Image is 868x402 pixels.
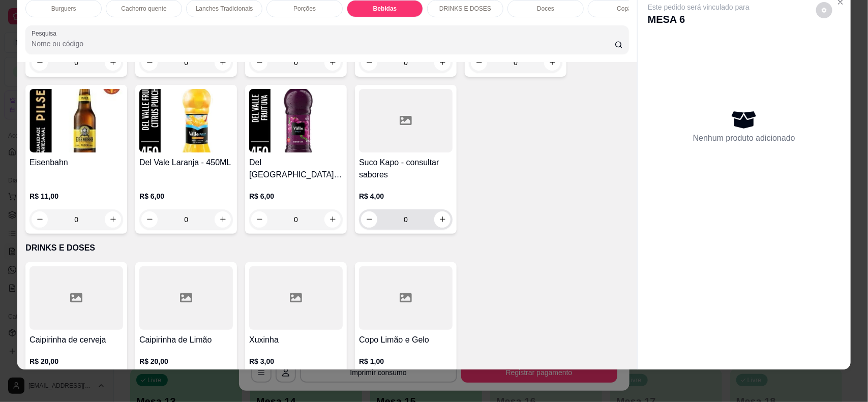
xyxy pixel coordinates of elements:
[471,54,487,71] button: decrease-product-quantity
[121,5,166,13] p: Cachorro quente
[648,2,750,12] p: Este pedido será vinculado para
[293,5,316,13] p: Porções
[324,211,341,228] button: increase-product-quantity
[29,356,123,366] p: R$ 20,00
[32,39,615,49] input: Pesquisa
[139,89,233,152] img: product-image
[617,5,635,13] p: Copão
[29,334,123,346] h4: Caipirinha de cerveja
[249,191,343,201] p: R$ 6,00
[29,191,123,201] p: R$ 11,00
[361,54,377,71] button: decrease-product-quantity
[29,157,123,169] h4: Eisenbahn
[25,242,629,254] p: DRINKS E DOSES
[251,211,267,228] button: decrease-product-quantity
[215,54,231,71] button: increase-product-quantity
[139,334,233,346] h4: Caipirinha de Limão
[215,211,231,228] button: increase-product-quantity
[373,5,397,13] p: Bebidas
[32,29,60,38] label: Pesquisa
[249,157,343,181] h4: Del [GEOGRAPHIC_DATA] - 450ml
[249,89,343,152] img: product-image
[32,211,48,228] button: decrease-product-quantity
[105,54,121,71] button: increase-product-quantity
[249,334,343,346] h4: Xuxinha
[537,5,554,13] p: Doces
[693,132,795,144] p: Nenhum produto adicionado
[359,191,453,201] p: R$ 4,00
[141,211,158,228] button: decrease-product-quantity
[816,2,832,18] button: decrease-product-quantity
[439,5,491,13] p: DRINKS E DOSES
[359,157,453,181] h4: Suco Kapo - consultar sabores
[51,5,76,13] p: Burguers
[139,191,233,201] p: R$ 6,00
[139,356,233,366] p: R$ 20,00
[648,12,750,26] p: MESA 6
[141,54,158,71] button: decrease-product-quantity
[544,54,560,71] button: increase-product-quantity
[324,54,341,71] button: increase-product-quantity
[361,211,377,228] button: decrease-product-quantity
[249,356,343,366] p: R$ 3,00
[359,334,453,346] h4: Copo Limão e Gelo
[139,157,233,169] h4: Del Vale Laranja - 450ML
[32,54,48,71] button: decrease-product-quantity
[434,54,451,71] button: increase-product-quantity
[29,89,123,152] img: product-image
[251,54,267,71] button: decrease-product-quantity
[196,5,253,13] p: Lanches Tradicionais
[105,211,121,228] button: increase-product-quantity
[434,211,451,228] button: increase-product-quantity
[359,356,453,366] p: R$ 1,00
